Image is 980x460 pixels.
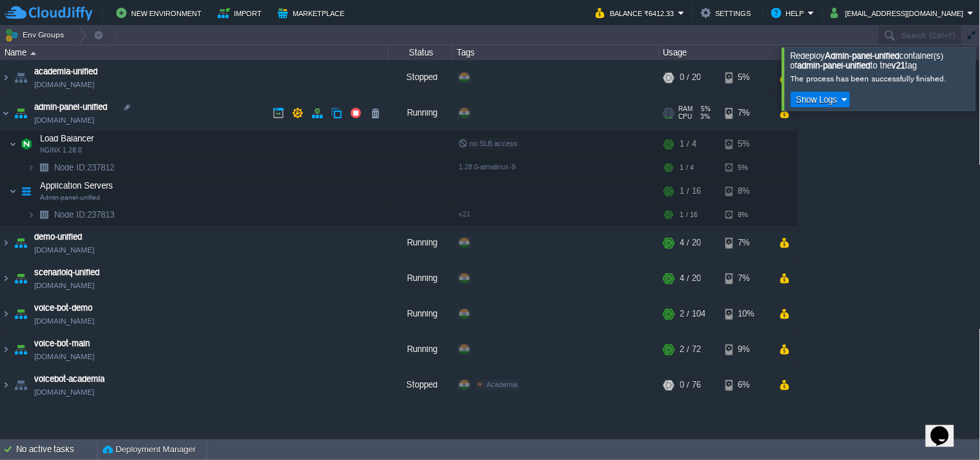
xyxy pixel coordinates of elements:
[34,65,98,78] span: academia-unified
[771,5,808,21] button: Help
[16,439,97,460] div: No active tasks
[34,386,94,399] a: [DOMAIN_NAME]
[725,131,767,157] div: 5%
[1,225,11,260] img: AMDAwAAAACH5BAEAAAAALAAAAAABAAEAAAICRAEAOw==
[34,101,107,114] a: admin-panel-unified
[680,60,701,95] div: 0 / 20
[35,158,53,178] img: AMDAwAAAACH5BAEAAAAALAAAAAABAAEAAAICRAEAOw==
[27,205,35,225] img: AMDAwAAAACH5BAEAAAAALAAAAAABAAEAAAICRAEAOw==
[278,5,348,21] button: Marketplace
[12,297,30,331] img: AMDAwAAAACH5BAEAAAAALAAAAAABAAEAAAICRAEAOw==
[1,297,11,331] img: AMDAwAAAACH5BAEAAAAALAAAAAABAAEAAAICRAEAOw==
[1,368,11,402] img: AMDAwAAAACH5BAEAAAAALAAAAAABAAEAAAICRAEAOw==
[34,315,94,328] a: [DOMAIN_NAME]
[680,205,698,225] div: 1 / 16
[9,131,17,157] img: AMDAwAAAACH5BAEAAAAALAAAAAABAAEAAAICRAEAOw==
[680,261,701,296] div: 4 / 20
[388,60,453,95] div: Stopped
[388,368,453,402] div: Stopped
[34,350,94,363] a: [DOMAIN_NAME]
[826,51,900,61] b: Admin-panel-unified
[454,45,659,60] div: Tags
[9,178,17,204] img: AMDAwAAAACH5BAEAAAAALAAAAAABAAEAAAICRAEAOw==
[388,96,453,131] div: Running
[54,210,87,220] span: Node ID:
[660,45,797,60] div: Usage
[725,178,767,204] div: 8%
[793,94,842,105] button: Show Logs
[53,209,116,220] a: Node ID:237813
[34,302,92,315] a: voice-bot-demo
[459,163,516,171] span: 1.28.0-almalinux-9
[725,96,767,131] div: 7%
[103,443,196,456] button: Deployment Manager
[54,163,87,172] span: Node ID:
[1,45,388,60] div: Name
[798,61,871,70] b: admin-panel-unified
[680,131,696,157] div: 1 / 4
[34,266,99,279] a: scenarioiq-unified
[34,279,94,292] a: [DOMAIN_NAME]
[27,158,35,178] img: AMDAwAAAACH5BAEAAAAALAAAAAABAAEAAAICRAEAOw==
[388,297,453,331] div: Running
[218,5,266,21] button: Import
[12,332,30,367] img: AMDAwAAAACH5BAEAAAAALAAAAAABAAEAAAICRAEAOw==
[35,205,53,225] img: AMDAwAAAACH5BAEAAAAALAAAAAABAAEAAAICRAEAOw==
[17,178,36,204] img: AMDAwAAAACH5BAEAAAAALAAAAAABAAEAAAICRAEAOw==
[459,210,470,218] span: v21
[891,61,905,70] b: v21
[388,332,453,367] div: Running
[680,332,701,367] div: 2 / 72
[486,381,517,388] span: Academia
[926,408,967,447] iframe: chat widget
[30,52,36,55] img: AMDAwAAAACH5BAEAAAAALAAAAAABAAEAAAICRAEAOw==
[725,368,767,402] div: 6%
[34,231,82,244] a: demo-unified
[791,51,944,70] span: Redeploy container(s) of to the tag
[5,26,68,44] button: Env Groups
[40,194,100,202] span: Admin-panel-unified
[680,297,705,331] div: 2 / 104
[389,45,452,60] div: Status
[34,337,90,350] a: voice-bot-main
[725,225,767,260] div: 7%
[39,133,96,144] span: Load Balancer
[17,131,36,157] img: AMDAwAAAACH5BAEAAAAALAAAAAABAAEAAAICRAEAOw==
[5,5,92,21] img: CloudJiffy
[725,158,767,178] div: 5%
[388,225,453,260] div: Running
[39,180,115,191] span: Application Servers
[698,113,711,121] span: 3%
[388,261,453,296] div: Running
[680,158,694,178] div: 1 / 4
[39,181,115,191] a: Application ServersAdmin-panel-unified
[12,368,30,402] img: AMDAwAAAACH5BAEAAAAALAAAAAABAAEAAAICRAEAOw==
[680,368,701,402] div: 0 / 76
[40,147,82,154] span: NGINX 1.28.0
[1,96,11,131] img: AMDAwAAAACH5BAEAAAAALAAAAAABAAEAAAICRAEAOw==
[1,332,11,367] img: AMDAwAAAACH5BAEAAAAALAAAAAABAAEAAAICRAEAOw==
[459,140,517,147] span: no SLB access
[39,134,96,143] a: Load BalancerNGINX 1.28.0
[680,178,701,204] div: 1 / 16
[701,5,755,21] button: Settings
[34,373,105,386] a: voicebot-academia
[53,162,116,173] span: 237812
[791,74,972,84] div: The process has been successfully finished.
[12,261,30,296] img: AMDAwAAAACH5BAEAAAAALAAAAAABAAEAAAICRAEAOw==
[725,261,767,296] div: 7%
[116,5,205,21] button: New Environment
[12,60,30,95] img: AMDAwAAAACH5BAEAAAAALAAAAAABAAEAAAICRAEAOw==
[679,113,693,121] span: CPU
[53,162,116,173] a: Node ID:237812
[1,60,11,95] img: AMDAwAAAACH5BAEAAAAALAAAAAABAAEAAAICRAEAOw==
[725,297,767,331] div: 10%
[831,5,968,21] button: [EMAIL_ADDRESS][DOMAIN_NAME]
[12,225,30,260] img: AMDAwAAAACH5BAEAAAAALAAAAAABAAEAAAICRAEAOw==
[12,96,30,131] img: AMDAwAAAACH5BAEAAAAALAAAAAABAAEAAAICRAEAOw==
